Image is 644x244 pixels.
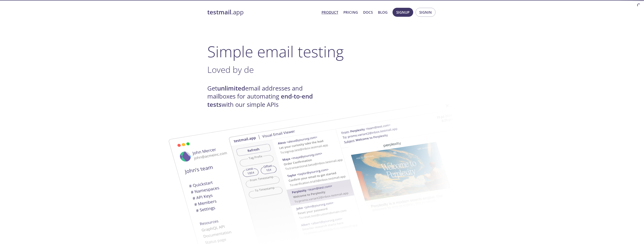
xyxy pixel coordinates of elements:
a: testmail.app [207,8,318,16]
h1: Simple email testing [207,42,437,61]
a: Pricing [343,9,358,15]
a: Blog [378,9,388,15]
span: Signin [419,9,432,15]
h4: Get email addresses and mailboxes for automating with our simple APIs [207,84,322,109]
button: Signin [416,8,436,17]
button: Signup [393,8,413,17]
span: Loved by de [207,64,254,75]
a: Docs [363,9,373,15]
strong: unlimited [217,84,245,92]
strong: testmail [207,8,231,16]
a: Product [322,9,338,15]
span: Signup [396,9,409,15]
strong: end-to-end tests [207,92,313,108]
